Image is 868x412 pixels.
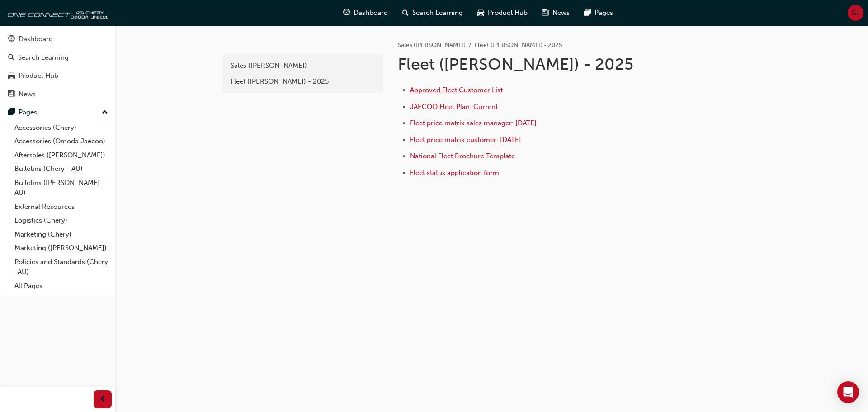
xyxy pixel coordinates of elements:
span: Search Learning [412,8,463,18]
div: Sales ([PERSON_NAME]) [231,61,375,71]
img: oneconnect [5,4,108,22]
div: Search Learning [18,52,69,63]
a: External Resources [11,200,112,214]
a: Accessories (Omoda Jaecoo) [11,134,112,148]
span: up-icon [102,107,108,118]
a: Marketing ([PERSON_NAME]) [11,241,112,255]
li: Fleet ([PERSON_NAME]) - 2025 [475,40,562,51]
div: Open Intercom Messenger [837,381,859,403]
a: Logistics (Chery) [11,213,112,227]
a: Search Learning [4,49,112,66]
div: Fleet ([PERSON_NAME]) - 2025 [231,76,375,87]
div: Dashboard [19,34,53,44]
span: prev-icon [99,394,106,405]
a: Aftersales ([PERSON_NAME]) [11,148,112,162]
a: Sales ([PERSON_NAME]) [398,41,466,49]
h1: Fleet ([PERSON_NAME]) - 2025 [398,54,694,74]
a: Fleet price matrix sales manager: [DATE] [410,119,537,127]
a: National Fleet Brochure Template [410,152,515,160]
a: Product Hub [4,67,112,84]
span: guage-icon [8,35,15,43]
span: News [552,8,570,18]
button: GJ [848,5,863,21]
a: car-iconProduct Hub [470,4,535,22]
a: Policies and Standards (Chery -AU) [11,255,112,279]
a: Dashboard [4,31,112,47]
a: Bulletins ([PERSON_NAME] - AU) [11,176,112,200]
span: news-icon [8,90,15,99]
span: GJ [851,8,860,18]
span: search-icon [402,7,409,19]
a: Accessories (Chery) [11,121,112,135]
a: News [4,86,112,103]
span: Dashboard [354,8,388,18]
a: search-iconSearch Learning [395,4,470,22]
a: Fleet status application form [410,169,499,177]
span: guage-icon [343,7,350,19]
div: Pages [19,107,37,118]
button: Pages [4,104,112,121]
a: pages-iconPages [577,4,620,22]
a: Fleet price matrix customer: [DATE] [410,136,521,144]
a: Sales ([PERSON_NAME]) [226,58,380,74]
a: news-iconNews [535,4,577,22]
span: pages-icon [8,109,15,117]
span: search-icon [8,54,14,62]
a: Bulletins (Chery - AU) [11,162,112,176]
div: Product Hub [19,71,58,81]
button: DashboardSearch LearningProduct HubNews [4,29,112,104]
a: All Pages [11,279,112,293]
a: Fleet ([PERSON_NAME]) - 2025 [226,74,380,90]
span: Product Hub [488,8,528,18]
span: car-icon [8,72,15,80]
span: car-icon [477,7,484,19]
div: News [19,89,36,99]
span: Pages [594,8,613,18]
a: Marketing (Chery) [11,227,112,242]
a: JAECOO Fleet Plan: Current [410,103,498,111]
span: pages-icon [584,7,591,19]
a: guage-iconDashboard [336,4,395,22]
a: Approved Fleet Customer List [410,86,503,94]
span: news-icon [542,7,549,19]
